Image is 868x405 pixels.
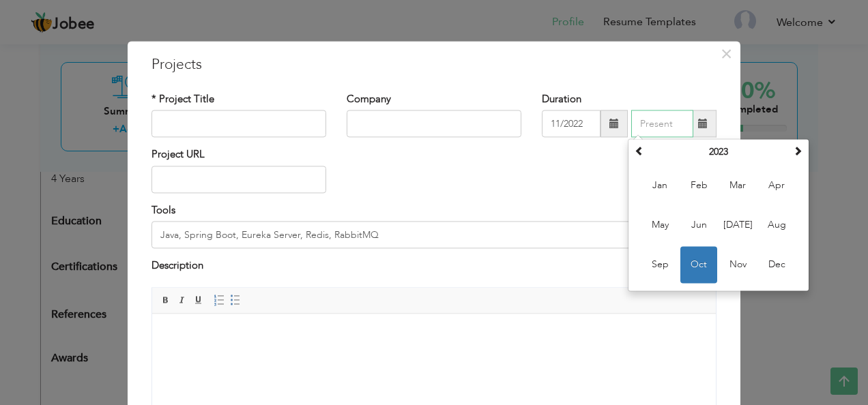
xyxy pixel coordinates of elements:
[719,207,756,244] span: [DATE]
[228,292,243,307] a: Insert/Remove Bulleted List
[641,247,678,284] span: Sep
[191,292,206,307] a: Underline
[631,110,693,138] input: Present
[719,168,756,205] span: Mar
[175,292,190,307] a: Italic
[715,43,737,65] button: Close
[758,207,795,244] span: Aug
[151,148,205,162] label: Project URL
[635,147,644,156] span: Previous Year
[680,168,717,205] span: Feb
[758,168,795,205] span: Apr
[542,92,581,106] label: Duration
[793,147,802,156] span: Next Year
[680,247,717,284] span: Oct
[347,92,391,106] label: Company
[641,207,678,244] span: May
[719,247,756,284] span: Nov
[212,292,227,307] a: Insert/Remove Numbered List
[641,168,678,205] span: Jan
[758,247,795,284] span: Dec
[151,55,717,75] h3: Projects
[151,203,175,217] label: Tools
[158,292,173,307] a: Bold
[680,207,717,244] span: Jun
[648,142,790,163] th: Select Year
[151,92,214,106] label: * Project Title
[151,259,203,273] label: Description
[721,42,732,66] span: ×
[542,110,601,138] input: From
